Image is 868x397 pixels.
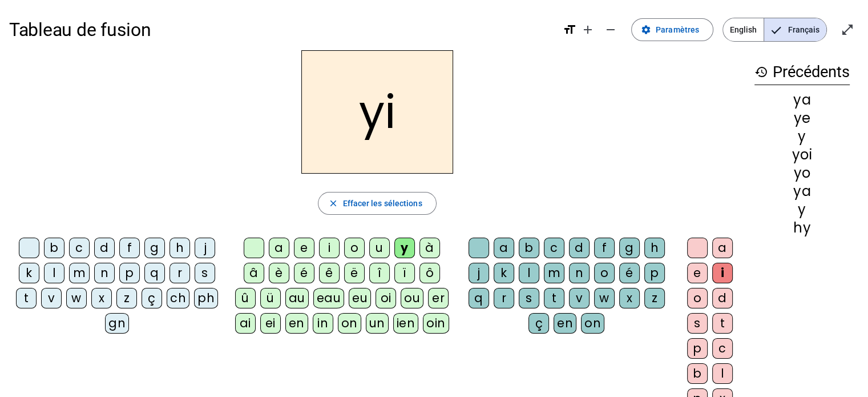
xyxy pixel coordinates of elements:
div: gn [105,313,129,334]
div: w [66,288,87,308]
div: c [712,338,733,359]
button: Paramètres [631,18,713,41]
div: on [581,313,604,334]
mat-icon: remove [604,23,617,37]
div: p [119,263,140,283]
div: yo [754,166,850,180]
span: Effacer les sélections [342,197,422,210]
div: b [519,238,539,258]
div: l [519,263,539,283]
div: un [366,313,389,334]
div: î [369,263,390,283]
div: v [41,288,62,308]
mat-icon: history [754,65,768,79]
div: ç [528,313,549,334]
h3: Précédents [754,59,850,85]
div: a [712,238,733,258]
div: u [369,238,390,258]
div: er [428,288,449,308]
div: d [712,288,733,308]
div: yoi [754,148,850,162]
button: Augmenter la taille de la police [576,18,599,41]
h1: Tableau de fusion [9,11,554,48]
div: en [285,313,308,334]
div: à [419,238,440,258]
div: s [195,263,215,283]
div: m [69,263,90,283]
div: oin [423,313,449,334]
mat-icon: settings [641,25,651,35]
div: s [687,313,708,334]
button: Diminuer la taille de la police [599,18,622,41]
div: y [754,130,850,143]
div: a [494,238,514,258]
div: t [544,288,564,308]
div: n [94,263,115,283]
mat-icon: add [581,23,595,37]
div: é [619,263,640,283]
div: â [244,263,264,283]
div: hy [754,221,850,235]
div: k [494,263,514,283]
div: x [619,288,640,308]
div: ç [142,288,162,308]
div: on [338,313,361,334]
div: h [169,238,190,258]
div: ph [194,288,218,308]
div: j [195,238,215,258]
div: w [594,288,615,308]
div: z [644,288,665,308]
div: in [313,313,333,334]
div: t [712,313,733,334]
div: c [544,238,564,258]
div: f [594,238,615,258]
div: y [754,203,850,216]
div: z [116,288,137,308]
div: h [644,238,665,258]
div: q [144,263,165,283]
div: è [269,263,289,283]
div: ï [394,263,415,283]
div: k [19,263,39,283]
div: o [344,238,365,258]
div: i [712,263,733,283]
div: ü [260,288,281,308]
h2: yi [301,50,453,174]
div: i [319,238,340,258]
div: e [294,238,314,258]
div: au [285,288,309,308]
div: q [469,288,489,308]
mat-icon: open_in_full [841,23,854,37]
div: ai [235,313,256,334]
div: ou [401,288,423,308]
div: ien [393,313,419,334]
div: eau [313,288,345,308]
div: n [569,263,590,283]
div: d [94,238,115,258]
div: s [519,288,539,308]
div: e [687,263,708,283]
div: p [644,263,665,283]
div: ë [344,263,365,283]
div: en [554,313,576,334]
div: ô [419,263,440,283]
div: ê [319,263,340,283]
div: l [44,263,64,283]
div: b [44,238,64,258]
div: j [469,263,489,283]
div: l [712,363,733,384]
div: y [394,238,415,258]
div: g [619,238,640,258]
div: oi [376,288,396,308]
div: t [16,288,37,308]
div: û [235,288,256,308]
mat-icon: format_size [563,23,576,37]
div: r [169,263,190,283]
div: b [687,363,708,384]
div: ya [754,185,850,198]
div: o [687,288,708,308]
div: f [119,238,140,258]
div: p [687,338,708,359]
div: c [69,238,90,258]
div: ye [754,111,850,125]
